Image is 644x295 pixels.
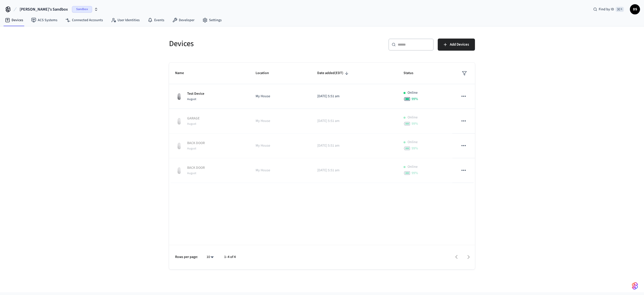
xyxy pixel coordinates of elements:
a: Events [144,16,168,25]
a: ACS Systems [27,16,61,25]
span: 99 % [412,146,418,151]
span: Location [256,69,275,77]
img: August Wifi Smart Lock 3rd Gen, Silver, Front [175,167,183,175]
span: August [187,122,196,126]
p: Rows per page: [175,254,198,260]
a: Devices [1,16,27,25]
span: August [187,97,196,101]
span: ⌘ K [616,7,624,12]
img: SeamLogoGradient.69752ec5.svg [632,282,638,290]
button: DS [630,4,640,14]
p: BACK DOOR [187,141,205,146]
p: Test Device [187,91,204,96]
p: [DATE] 5:51 am [317,168,391,173]
p: Online [408,115,418,120]
a: Connected Accounts [61,16,107,25]
span: Name [175,69,190,77]
table: sticky table [169,63,475,183]
img: August Wifi Smart Lock 3rd Gen, Silver, Front [175,117,183,125]
img: August Wifi Smart Lock 3rd Gen, Silver, Front [175,142,183,150]
span: [PERSON_NAME]'s Sandbox [20,6,68,12]
span: 99 % [412,171,418,176]
p: [DATE] 5:51 am [317,94,391,99]
p: [DATE] 5:51 am [317,143,391,148]
p: 1–4 of 4 [224,254,236,260]
a: Developer [168,16,198,25]
p: BACK DOOR [187,165,205,171]
span: DS [630,5,639,14]
a: User Identities [107,16,144,25]
p: [DATE] 5:51 am [317,118,391,124]
p: My House [256,118,305,124]
p: My House [256,168,305,173]
span: Find by ID [599,7,614,12]
span: Status [404,69,420,77]
p: My House [256,143,305,148]
p: Online [408,140,418,145]
p: GARAGE [187,116,200,121]
p: My House [256,94,305,99]
span: August [187,146,196,151]
button: Add Devices [438,39,475,51]
a: Settings [198,16,226,25]
span: 99 % [412,96,418,102]
span: Sandbox [72,6,92,13]
div: Find by ID⌘ K [589,5,628,14]
h5: Devices [169,39,319,49]
span: Date added(EDT) [317,69,350,77]
p: Online [408,90,418,95]
img: August Wifi Smart Lock 3rd Gen, Silver, Front [175,92,183,101]
span: 99 % [412,121,418,126]
span: Add Devices [450,41,469,48]
p: Online [408,164,418,170]
span: August [187,171,196,175]
div: 10 [204,253,216,261]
